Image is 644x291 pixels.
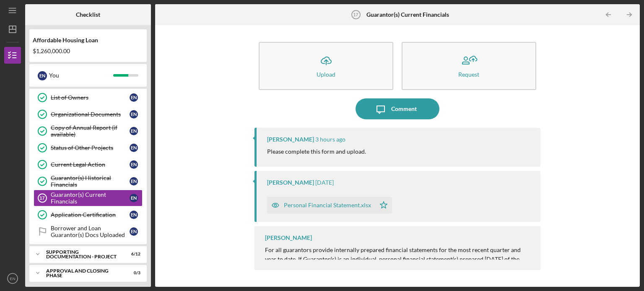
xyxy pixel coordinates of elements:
[51,211,130,218] div: Application Certification
[130,144,138,152] div: E N
[49,68,113,82] div: You
[34,123,143,139] a: Copy of Annual Report (if available)EN
[259,42,393,90] button: Upload
[51,124,130,138] div: Copy of Annual Report (if available)
[130,110,138,118] div: E N
[125,270,140,276] div: 0 / 3
[356,98,439,119] button: Comment
[458,71,479,77] div: Request
[130,127,138,135] div: E N
[391,98,417,119] div: Comment
[315,136,345,143] time: 2025-10-06 15:24
[46,268,119,278] div: Approval and Closing Phase
[33,37,143,44] div: Affordable Housing Loan
[34,190,143,206] a: 17Guarantor(s) Current FinancialsEN
[51,111,130,118] div: Organizational Documents
[34,206,143,223] a: Application CertificationEN
[130,194,138,202] div: E N
[130,211,138,219] div: E N
[51,144,130,151] div: Status of Other Projects
[130,177,138,185] div: E N
[34,139,143,156] a: Status of Other ProjectsEN
[366,11,449,18] b: Guarantor(s) Current Financials
[353,12,358,17] tspan: 17
[265,246,521,272] span: nternally prepared financial statements for the most recent quarter and year to date. If Guaranto...
[38,71,47,80] div: E N
[4,270,21,287] button: EN
[402,42,536,90] button: Request
[317,71,335,77] div: Upload
[51,191,130,205] div: Guarantor(s) Current Financials
[51,161,130,168] div: Current Legal Action
[267,136,314,143] div: [PERSON_NAME]
[130,93,138,102] div: E N
[265,246,336,253] span: For all guarantors provide i
[34,106,143,123] a: Organizational DocumentsEN
[76,11,100,18] b: Checklist
[125,252,140,257] div: 6 / 12
[34,173,143,190] a: Guarantor(s) Historical FinancialsEN
[33,48,143,54] div: $1,260,000.00
[284,202,371,209] div: Personal Financial Statement.xlsx
[267,179,314,186] div: [PERSON_NAME]
[265,234,312,241] div: [PERSON_NAME]
[267,197,392,214] button: Personal Financial Statement.xlsx
[51,225,130,238] div: Borrower and Loan Guarantor(s) Docs Uploaded
[130,160,138,169] div: E N
[10,276,15,281] text: EN
[51,94,130,101] div: List of Owners
[267,147,366,156] p: Please complete this form and upload.
[34,156,143,173] a: Current Legal ActionEN
[39,196,44,201] tspan: 17
[51,175,130,188] div: Guarantor(s) Historical Financials
[315,179,334,186] time: 2025-07-23 19:19
[34,89,143,106] a: List of OwnersEN
[130,227,138,236] div: E N
[34,223,143,240] a: Borrower and Loan Guarantor(s) Docs UploadedEN
[46,250,119,259] div: Supporting Documentation - Project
